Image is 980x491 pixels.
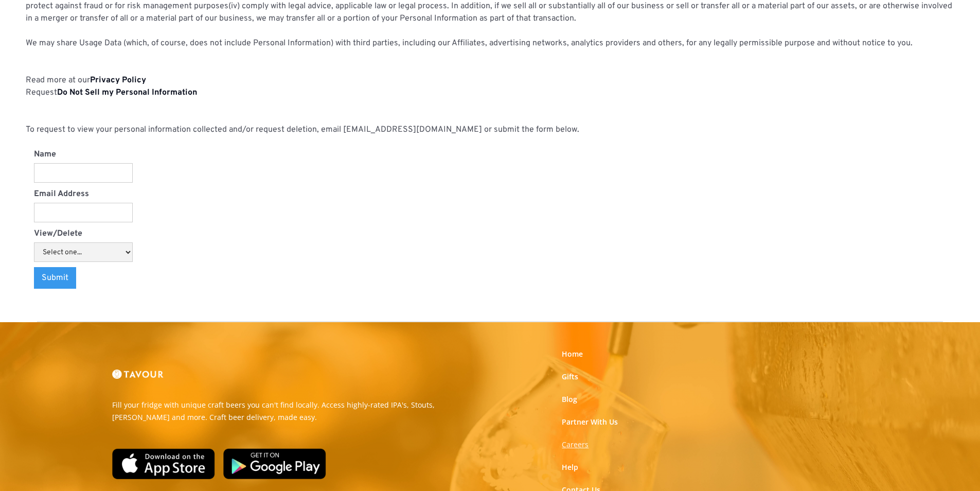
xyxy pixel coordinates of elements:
a: Do Not Sell my Personal Information [57,87,197,98]
label: Name [34,148,133,161]
label: View/Delete [34,227,133,240]
form: View/delete my PI [34,148,133,289]
p: Fill your fridge with unique craft beers you can't find locally. Access highly-rated IPA's, Stout... [112,399,483,424]
a: Blog [562,394,577,405]
a: Partner With Us [562,417,618,427]
a: Help [562,462,578,472]
a: Careers [562,440,589,450]
a: Home [562,349,583,359]
a: Privacy Policy [90,75,146,85]
a: Gifts [562,372,578,382]
label: Email Address [34,188,133,200]
input: Submit [34,267,76,289]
